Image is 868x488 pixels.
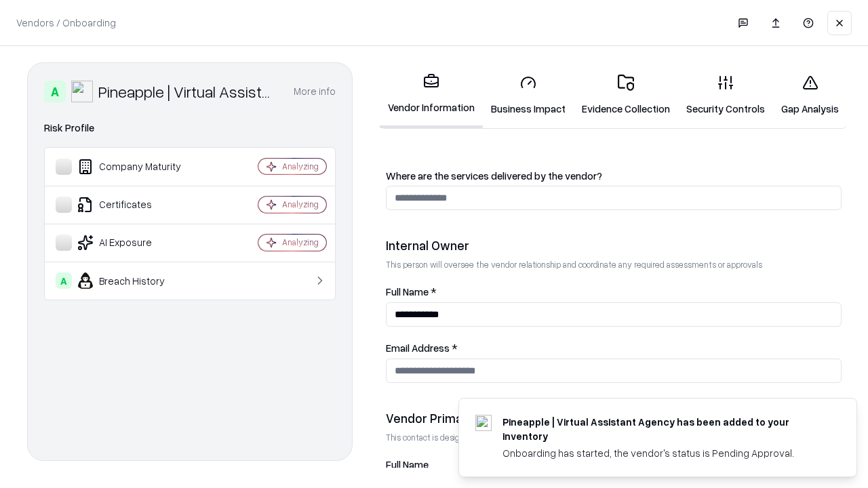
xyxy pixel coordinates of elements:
a: Evidence Collection [574,64,678,127]
div: Breach History [56,272,218,289]
div: Internal Owner [386,237,842,253]
a: Vendor Information [380,62,483,128]
div: Certificates [56,197,218,213]
div: Onboarding has started, the vendor's status is Pending Approval. [502,446,824,460]
a: Business Impact [483,64,574,127]
a: Gap Analysis [773,64,847,127]
div: Analyzing [282,161,319,172]
p: This contact is designated to receive the assessment request from Shift [386,432,842,443]
label: Full Name * [386,287,842,297]
div: Company Maturity [56,159,218,175]
p: Vendors / Onboarding [16,16,116,30]
div: Vendor Primary Contact [386,410,842,426]
label: Where are the services delivered by the vendor? [386,171,842,181]
div: Risk Profile [44,120,336,136]
div: A [56,272,72,289]
a: Security Controls [678,64,773,127]
label: Full Name [386,460,842,470]
div: Analyzing [282,237,319,248]
div: Pineapple | Virtual Assistant Agency [98,81,277,102]
img: Pineapple | Virtual Assistant Agency [71,81,93,102]
div: A [44,81,66,102]
div: Analyzing [282,199,319,210]
p: This person will oversee the vendor relationship and coordinate any required assessments or appro... [386,259,842,270]
div: AI Exposure [56,235,218,251]
div: Pineapple | Virtual Assistant Agency has been added to your inventory [502,415,824,443]
label: Email Address * [386,343,842,353]
button: More info [294,79,336,104]
img: trypineapple.com [475,415,492,431]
